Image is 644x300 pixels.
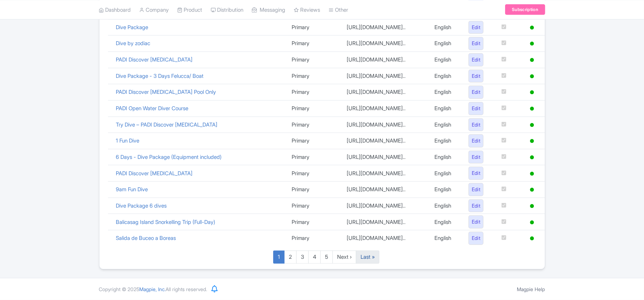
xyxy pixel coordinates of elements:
a: 4 [308,251,321,264]
td: English [429,84,463,101]
a: Subscription [505,4,545,15]
td: [URL][DOMAIN_NAME].. [341,36,429,52]
a: Dive Package - 3 Days Felucca/ Boat [116,73,204,79]
td: English [429,133,463,149]
a: Next › [332,251,356,264]
a: Try Dive – PADI Discover [MEDICAL_DATA] [116,121,218,128]
td: English [429,36,463,52]
a: Dive Package 6 dives [116,202,167,209]
a: Dive Package [116,24,148,31]
td: English [429,117,463,133]
a: Salida de Buceo a Boreas [116,235,176,241]
a: Edit [469,151,484,164]
td: [URL][DOMAIN_NAME].. [341,198,429,214]
td: [URL][DOMAIN_NAME].. [341,230,429,246]
a: PADI Discover [MEDICAL_DATA] Pool Only [116,89,216,95]
td: English [429,68,463,84]
td: [URL][DOMAIN_NAME].. [341,19,429,36]
a: Edit [469,118,484,132]
td: Primary [286,36,341,52]
td: [URL][DOMAIN_NAME].. [341,149,429,165]
a: Edit [469,232,484,245]
td: Primary [286,149,341,165]
td: [URL][DOMAIN_NAME].. [341,182,429,198]
td: Primary [286,133,341,149]
td: [URL][DOMAIN_NAME].. [341,214,429,230]
td: English [429,149,463,165]
td: [URL][DOMAIN_NAME].. [341,52,429,68]
a: Edit [469,134,484,148]
td: Primary [286,52,341,68]
td: English [429,230,463,246]
a: Edit [469,167,484,180]
td: Primary [286,198,341,214]
td: [URL][DOMAIN_NAME].. [341,100,429,117]
td: English [429,182,463,198]
a: 6 Days - Dive Package (Equipment included) [116,154,222,160]
a: Edit [469,53,484,66]
td: English [429,19,463,36]
td: [URL][DOMAIN_NAME].. [341,133,429,149]
a: Edit [469,86,484,99]
span: Magpie, Inc. [140,286,166,292]
td: [URL][DOMAIN_NAME].. [341,165,429,182]
a: Dive by zodiac [116,40,151,47]
td: Primary [286,19,341,36]
td: Primary [286,68,341,84]
td: Primary [286,117,341,133]
td: Primary [286,84,341,101]
a: 1 [273,251,285,264]
td: Primary [286,100,341,117]
a: PADI Discover [MEDICAL_DATA] [116,56,193,63]
div: Copyright © 2025 All rights reserved. [95,285,212,293]
a: Last » [356,251,379,264]
a: Edit [469,199,484,213]
a: 9am Fun Dive [116,186,148,193]
a: Balicasag Island Snorkelling Trip (Full-Day) [116,219,216,225]
td: English [429,198,463,214]
a: Edit [469,37,484,50]
td: Primary [286,214,341,230]
a: Edit [469,102,484,115]
td: Primary [286,182,341,198]
td: English [429,165,463,182]
td: Primary [286,165,341,182]
td: English [429,214,463,230]
td: English [429,52,463,68]
td: [URL][DOMAIN_NAME].. [341,84,429,101]
a: Edit [469,183,484,196]
a: Edit [469,70,484,83]
td: Primary [286,230,341,246]
a: 2 [284,251,297,264]
a: 5 [320,251,333,264]
td: [URL][DOMAIN_NAME].. [341,117,429,133]
a: PADI Open Water Diver Course [116,105,189,112]
a: Edit [469,21,484,34]
td: [URL][DOMAIN_NAME].. [341,68,429,84]
a: Edit [469,215,484,229]
a: 3 [296,251,309,264]
a: Magpie Help [517,286,545,292]
a: 1 Fun Dive [116,137,140,144]
a: PADI Discover [MEDICAL_DATA] [116,170,193,177]
td: English [429,100,463,117]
